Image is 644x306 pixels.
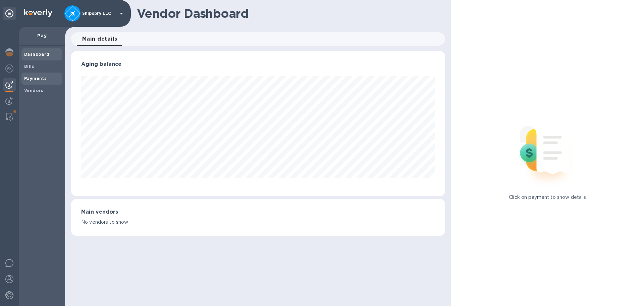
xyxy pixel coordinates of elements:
h3: Main vendors [81,209,435,215]
img: Logo [24,9,52,17]
b: Bills [24,64,34,69]
b: Payments [24,76,47,81]
span: Main details [82,34,117,44]
p: No vendors to show [81,219,435,226]
h3: Aging balance [81,61,435,68]
img: Foreign exchange [5,64,13,73]
b: Vendors [24,88,44,93]
p: Click on payment to show details [509,194,586,201]
div: Unpin categories [3,7,16,20]
p: Shipspry LLC [82,11,116,16]
h1: Vendor Dashboard [137,6,440,20]
p: Pay [24,32,60,39]
b: Dashboard [24,52,50,57]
